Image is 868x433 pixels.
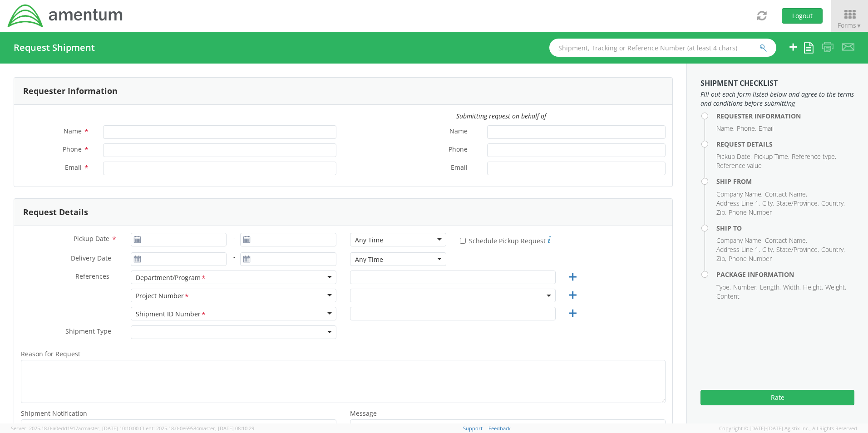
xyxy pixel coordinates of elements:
span: Email [65,163,82,172]
li: Zip [716,254,726,263]
li: Country [821,245,845,254]
a: Feedback [488,425,511,432]
button: Rate [700,390,854,405]
li: Company Name [716,190,763,199]
li: City [762,245,774,254]
li: Name [716,124,735,133]
h3: Requester Information [23,87,118,96]
img: dyn-intl-logo-049831509241104b2a82.png [7,3,124,29]
li: Number [733,283,758,292]
h3: Request Details [23,208,88,217]
span: Reason for Request [21,349,80,358]
span: Delivery Date [71,254,111,264]
li: Contact Name [765,236,807,245]
h4: Request Shipment [14,43,95,53]
h4: Requester Information [716,113,854,119]
div: Department/Program [136,273,207,283]
span: Fill out each form listed below and agree to the terms and conditions before submitting [700,90,854,108]
span: Shipment Notification [21,409,87,418]
a: Support [463,425,483,432]
li: Type [716,283,731,292]
li: Pickup Date [716,152,752,161]
h4: Ship To [716,225,854,231]
h4: Ship From [716,178,854,185]
li: Reference value [716,161,762,170]
li: State/Province [776,199,819,208]
span: Name [64,127,82,135]
li: Phone Number [729,254,772,263]
li: Country [821,199,845,208]
div: Project Number [136,291,190,301]
h3: Shipment Checklist [700,79,854,88]
li: Email [759,124,774,133]
span: master, [DATE] 10:10:00 [83,425,138,432]
span: Email [451,163,468,173]
span: Message [350,409,377,418]
li: Phone [737,124,756,133]
button: Logout [782,8,823,24]
li: Address Line 1 [716,199,760,208]
li: Width [783,283,801,292]
li: Reference type [792,152,836,161]
span: Phone [449,145,468,155]
span: References [75,272,109,280]
li: Phone Number [729,208,772,217]
span: Shipment Type [65,327,111,337]
span: ▼ [856,22,862,30]
div: Any Time [355,236,383,245]
span: master, [DATE] 08:10:29 [199,425,254,432]
li: Content [716,292,740,301]
label: Schedule Pickup Request [460,235,551,246]
li: City [762,199,774,208]
li: Company Name [716,236,763,245]
span: Phone [63,145,82,153]
li: Pickup Time [754,152,789,161]
input: Shipment, Tracking or Reference Number (at least 4 chars) [549,39,776,57]
h4: Request Details [716,141,854,148]
li: Contact Name [765,190,807,199]
li: Weight [825,283,846,292]
span: Copyright © [DATE]-[DATE] Agistix Inc., All Rights Reserved [719,425,857,432]
span: Client: 2025.18.0-0e69584 [140,425,254,432]
li: Length [760,283,781,292]
input: Schedule Pickup Request [460,238,466,244]
span: Server: 2025.18.0-a0edd1917ac [11,425,138,432]
h4: Package Information [716,271,854,278]
span: Forms [838,21,862,30]
li: Zip [716,208,726,217]
div: Any Time [355,255,383,264]
li: Address Line 1 [716,245,760,254]
i: Submitting request on behalf of [456,112,546,120]
div: Shipment ID Number [136,310,207,319]
li: State/Province [776,245,819,254]
span: Pickup Date [74,234,109,243]
span: Name [449,127,468,137]
li: Height [803,283,823,292]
